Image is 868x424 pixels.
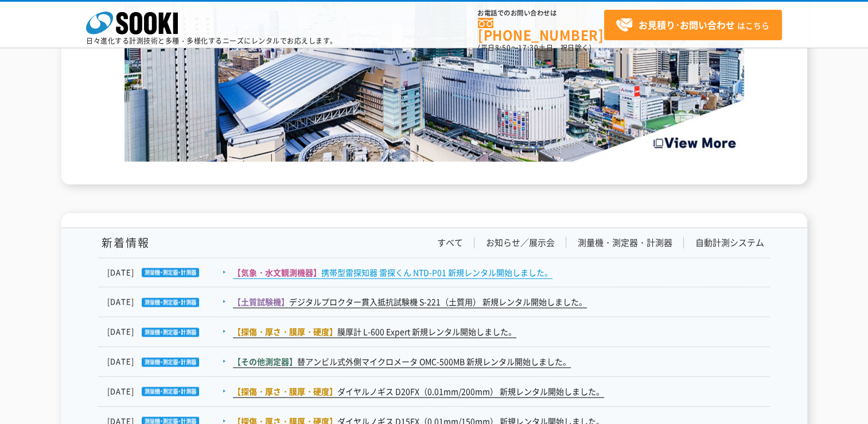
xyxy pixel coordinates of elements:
dt: [DATE] [107,296,232,308]
a: Create the Future [124,149,744,160]
img: 測量機・測定器・計測器 [134,357,199,367]
dt: [DATE] [107,267,232,279]
dt: [DATE] [107,356,232,368]
a: [PHONE_NUMBER] [478,18,604,41]
a: 【気象・水文観測機器】携帯型雷探知器 雷探くん NTD-P01 新規レンタル開始しました。 [233,267,552,279]
span: 8:50 [495,43,511,53]
a: お知らせ／展示会 [486,237,555,249]
span: 【気象・水文観測機器】 [233,267,321,278]
span: 【探傷・厚さ・膜厚・硬度】 [233,386,337,397]
img: 測量機・測定器・計測器 [134,327,199,337]
strong: お見積り･お問い合わせ [639,18,735,32]
dt: [DATE] [107,386,232,398]
a: すべて [437,237,463,249]
a: 【探傷・厚さ・膜厚・硬度】膜厚計 L-600 Expert 新規レンタル開始しました。 [233,326,516,338]
a: 【土質試験機】デジタルプロクター貫入抵抗試験機 S-221（土質用） 新規レンタル開始しました。 [233,296,587,308]
img: 測量機・測定器・計測器 [134,387,199,396]
span: (平日 ～ 土日、祝日除く) [478,43,591,53]
span: 【その他測定器】 [233,356,297,367]
dt: [DATE] [107,326,232,338]
span: 17:30 [518,43,539,53]
img: 測量機・測定器・計測器 [134,298,199,307]
span: 【土質試験機】 [233,296,289,307]
a: 【その他測定器】替アンビル式外側マイクロメータ OMC-500MB 新規レンタル開始しました。 [233,356,571,368]
a: お見積り･お問い合わせはこちら [604,10,782,40]
a: 【探傷・厚さ・膜厚・硬度】ダイヤルノギス D20FX（0.01mm/200mm） 新規レンタル開始しました。 [233,386,604,398]
span: お電話でのお問い合わせは [478,10,604,17]
h1: 新着情報 [99,237,150,249]
p: 日々進化する計測技術と多種・多様化するニーズにレンタルでお応えします。 [86,37,337,44]
span: 【探傷・厚さ・膜厚・硬度】 [233,326,337,337]
img: 測量機・測定器・計測器 [134,268,199,277]
a: 測量機・測定器・計測器 [578,237,672,249]
span: はこちら [616,17,769,34]
a: 自動計測システム [695,237,764,249]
